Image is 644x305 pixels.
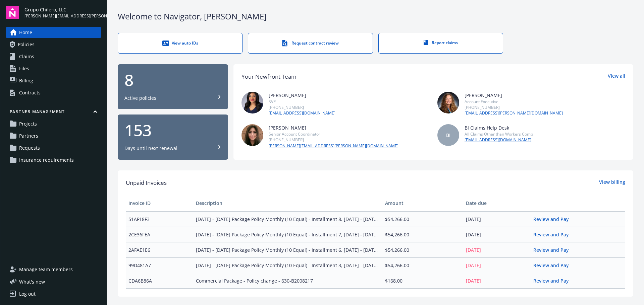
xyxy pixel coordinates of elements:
[269,110,335,116] a: [EMAIL_ADDRESS][DOMAIN_NAME]
[19,264,73,275] span: Manage team members
[446,132,450,139] span: BI
[6,278,56,285] button: What's new
[241,72,297,81] div: Your Newfront Team
[126,273,193,288] td: CDA6B86A
[19,51,34,62] span: Claims
[463,211,531,227] td: [DATE]
[196,246,379,253] span: [DATE] - [DATE] Package Policy Monthly (10 Equal) - Installment 6, [DATE] - [DATE] Auto Policy Mo...
[269,92,335,99] div: [PERSON_NAME]
[24,6,101,13] span: Grupo Chilero, LLC
[533,216,574,222] a: Review and Pay
[124,145,177,152] div: Days until next renewal
[269,143,398,149] a: [PERSON_NAME][EMAIL_ADDRESS][PERSON_NAME][DOMAIN_NAME]
[533,247,574,253] a: Review and Pay
[269,124,398,131] div: [PERSON_NAME]
[19,143,40,153] span: Requests
[18,39,35,50] span: Policies
[196,262,379,269] span: [DATE] - [DATE] Package Policy Monthly (10 Equal) - Installment 3, [DATE] - [DATE] Auto Policy Mo...
[463,257,531,273] td: [DATE]
[382,227,463,242] td: $54,266.00
[19,155,74,165] span: Insurance requirements
[6,87,101,98] a: Contracts
[118,115,228,160] button: 153Days until next renewal
[392,40,489,46] div: Report claims
[608,72,625,81] a: View all
[463,227,531,242] td: [DATE]
[382,242,463,257] td: $54,266.00
[118,33,243,54] a: View auto IDs
[124,95,156,101] div: Active policies
[19,119,37,129] span: Projects
[463,242,531,257] td: [DATE]
[131,40,229,47] div: View auto IDs
[19,27,32,38] span: Home
[196,216,379,223] span: [DATE] - [DATE] Package Policy Monthly (10 Equal) - Installment 8, [DATE] - [DATE] Auto Policy Mo...
[269,99,335,104] div: SVP
[19,63,29,74] span: Files
[126,178,167,187] span: Unpaid Invoices
[382,257,463,273] td: $54,266.00
[465,131,533,137] div: All Claims Other than Workers Comp
[6,75,101,86] a: Billing
[465,137,533,143] a: [EMAIL_ADDRESS][DOMAIN_NAME]
[24,6,101,19] button: Grupo Chilero, LLC[PERSON_NAME][EMAIL_ADDRESS][PERSON_NAME][DOMAIN_NAME]
[126,242,193,257] td: 2AFAE1E6
[19,278,45,285] span: What ' s new
[248,33,373,54] a: Request contract review
[241,124,263,146] img: photo
[126,257,193,273] td: 99D481A7
[19,87,41,98] div: Contracts
[19,131,38,141] span: Partners
[382,195,463,211] th: Amount
[6,109,101,117] button: Partner management
[465,92,563,99] div: [PERSON_NAME]
[382,273,463,288] td: $168.00
[465,124,533,131] div: BI Claims Help Desk
[196,231,379,238] span: [DATE] - [DATE] Package Policy Monthly (10 Equal) - Installment 7, [DATE] - [DATE] Auto Policy Mo...
[533,262,574,269] a: Review and Pay
[118,11,633,22] div: Welcome to Navigator , [PERSON_NAME]
[378,33,503,54] a: Report claims
[465,99,563,104] div: Account Executive
[6,143,101,153] a: Requests
[6,155,101,165] a: Insurance requirements
[269,137,398,143] div: [PHONE_NUMBER]
[118,64,228,109] button: 8Active policies
[24,13,101,19] span: [PERSON_NAME][EMAIL_ADDRESS][PERSON_NAME][DOMAIN_NAME]
[533,231,574,238] a: Review and Pay
[6,27,101,38] a: Home
[599,178,625,187] a: View billing
[6,119,101,129] a: Projects
[465,110,563,116] a: [EMAIL_ADDRESS][PERSON_NAME][DOMAIN_NAME]
[126,227,193,242] td: 2CE36FEA
[19,75,33,86] span: Billing
[262,40,359,47] div: Request contract review
[124,72,221,88] div: 8
[533,278,574,284] a: Review and Pay
[241,92,263,113] img: photo
[19,289,36,299] div: Log out
[463,195,531,211] th: Date due
[126,195,193,211] th: Invoice ID
[6,131,101,141] a: Partners
[437,92,459,113] img: photo
[6,39,101,50] a: Policies
[196,277,379,284] span: Commercial Package - Policy change - 630-B2008217
[463,273,531,288] td: [DATE]
[465,104,563,110] div: [PHONE_NUMBER]
[126,211,193,227] td: 51AF18F3
[269,131,398,137] div: Senior Account Coordinator
[6,51,101,62] a: Claims
[124,122,221,138] div: 153
[269,104,335,110] div: [PHONE_NUMBER]
[382,211,463,227] td: $54,266.00
[6,63,101,74] a: Files
[193,195,382,211] th: Description
[6,264,101,275] a: Manage team members
[6,6,19,19] img: navigator-logo.svg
